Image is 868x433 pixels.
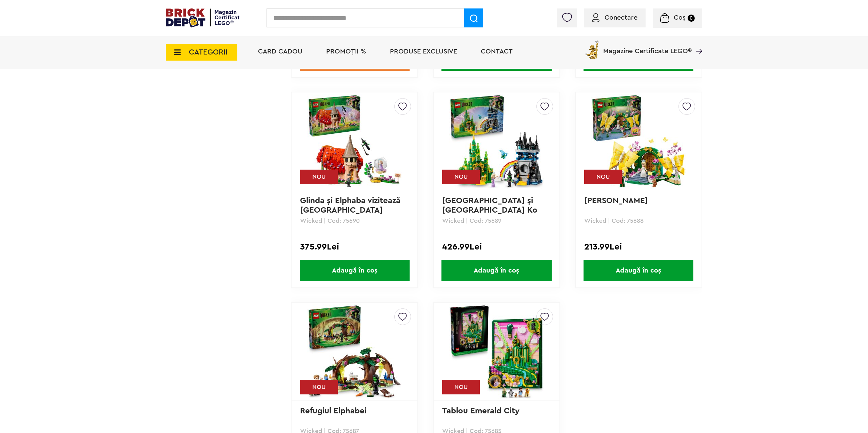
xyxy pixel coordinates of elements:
[390,48,457,55] a: Produse exclusive
[591,94,686,189] img: Nunta Glindei
[442,218,551,224] p: Wicked | Cod: 75689
[603,39,692,55] span: Magazine Certificate LEGO®
[307,304,402,399] img: Refugiul Elphabei
[481,48,513,55] a: Contact
[189,48,228,56] span: CATEGORII
[300,407,367,415] a: Refugiul Elphabei
[300,170,338,184] div: NOU
[292,260,417,281] a: Adaugă în coș
[300,197,403,214] a: Glinda şi Elphaba vizitează [GEOGRAPHIC_DATA]
[584,197,648,205] a: [PERSON_NAME]
[300,380,338,394] div: NOU
[442,407,519,415] a: Tablou Emerald City
[584,170,622,184] div: NOU
[605,14,637,21] span: Conectare
[258,48,302,55] a: Card Cadou
[326,48,366,55] a: PROMOȚII %
[584,242,693,251] div: 213.99Lei
[434,260,559,281] a: Adaugă în coș
[307,94,402,189] img: Glinda şi Elphaba vizitează Munchkinland
[442,197,537,214] a: [GEOGRAPHIC_DATA] şi [GEOGRAPHIC_DATA] Ko
[692,39,702,46] a: Magazine Certificate LEGO®
[300,242,409,251] div: 375.99Lei
[584,260,693,281] span: Adaugă în coș
[576,260,702,281] a: Adaugă în coș
[688,15,695,22] small: 0
[674,14,686,21] span: Coș
[442,170,480,184] div: NOU
[300,218,409,224] p: Wicked | Cod: 75690
[592,14,637,21] a: Conectare
[442,380,480,394] div: NOU
[442,242,551,251] div: 426.99Lei
[300,260,410,281] span: Adaugă în coș
[449,304,544,399] img: Tablou Emerald City
[449,94,544,189] img: Emerald City şi Castelul Kiamo Ko
[584,218,693,224] p: Wicked | Cod: 75688
[441,260,551,281] span: Adaugă în coș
